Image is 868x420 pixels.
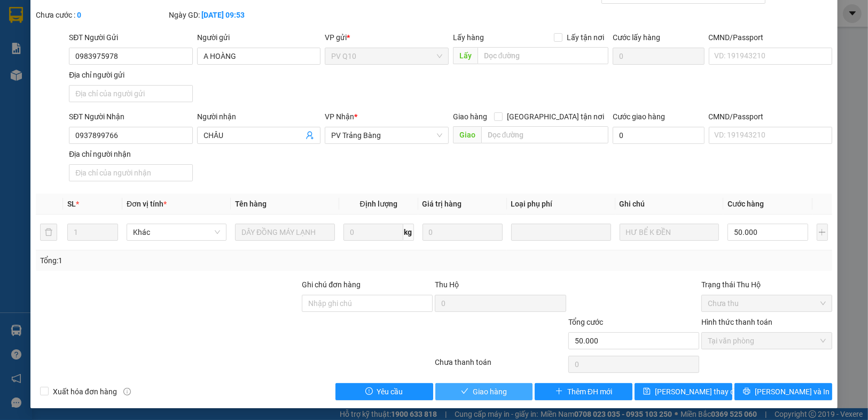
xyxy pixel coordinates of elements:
[331,127,442,143] span: PV Trảng Bàng
[69,69,192,81] div: Địa chỉ người gửi
[635,383,732,400] button: save[PERSON_NAME] thay đổi
[49,386,121,398] span: Xuất hóa đơn hàng
[360,200,397,208] span: Định lượng
[435,280,459,289] span: Thu Hộ
[69,32,192,43] div: SĐT Người Gửi
[123,388,131,395] span: info-circle
[423,224,503,241] input: 0
[169,9,300,21] div: Ngày GD:
[643,387,651,396] span: save
[728,200,764,208] span: Cước hàng
[478,47,608,64] input: Dọc đường
[100,26,447,40] li: [STREET_ADDRESS][PERSON_NAME]. [GEOGRAPHIC_DATA], Tỉnh [GEOGRAPHIC_DATA]
[743,387,750,396] span: printer
[562,32,608,43] span: Lấy tận nơi
[77,11,81,19] b: 0
[403,224,414,241] span: kg
[453,47,478,64] span: Lấy
[69,164,192,181] input: Địa chỉ của người nhận
[709,32,832,43] div: CMND/Passport
[613,48,705,65] input: Cước lấy hàng
[556,387,563,396] span: plus
[434,356,567,375] div: Chưa thanh toán
[615,194,724,215] th: Ghi chú
[197,32,320,43] div: Người gửi
[453,126,481,143] span: Giao
[755,386,830,398] span: [PERSON_NAME] và In
[331,48,442,64] span: PV Q10
[133,224,220,240] span: Khác
[817,224,828,241] button: plus
[69,85,192,102] input: Địa chỉ của người gửi
[325,32,448,43] div: VP gửi
[708,295,826,311] span: Chưa thu
[709,111,832,123] div: CMND/Passport
[302,280,361,289] label: Ghi chú đơn hàng
[302,295,433,312] input: Ghi chú đơn hàng
[453,33,484,42] span: Lấy hàng
[325,112,354,121] span: VP Nhận
[235,200,267,208] span: Tên hàng
[503,111,608,123] span: [GEOGRAPHIC_DATA] tận nơi
[100,40,447,53] li: Hotline: 1900 8153
[13,13,67,67] img: logo.jpg
[613,112,665,121] label: Cước giao hàng
[36,9,167,21] div: Chưa cước :
[40,224,57,241] button: delete
[13,78,146,95] b: GỬI : PV Trảng Bàng
[613,127,705,144] input: Cước giao hàng
[655,386,740,398] span: [PERSON_NAME] thay đổi
[453,112,487,121] span: Giao hàng
[335,383,433,400] button: exclamation-circleYêu cầu
[701,318,772,326] label: Hình thức thanh toán
[127,200,167,208] span: Đơn vị tính
[701,279,832,291] div: Trạng thái Thu Hộ
[473,386,507,398] span: Giao hàng
[435,383,533,400] button: checkGiao hàng
[613,33,660,42] label: Cước lấy hàng
[461,387,468,396] span: check
[708,333,826,349] span: Tại văn phòng
[620,224,720,241] input: Ghi Chú
[365,387,373,396] span: exclamation-circle
[507,194,615,215] th: Loại phụ phí
[69,111,192,123] div: SĐT Người Nhận
[197,111,320,123] div: Người nhận
[423,200,462,208] span: Giá trị hàng
[201,11,245,19] b: [DATE] 09:53
[69,148,192,160] div: Địa chỉ người nhận
[235,224,335,241] input: VD: Bàn, Ghế
[481,126,608,143] input: Dọc đường
[568,318,603,326] span: Tổng cước
[306,131,314,140] span: user-add
[67,200,76,208] span: SL
[40,255,335,266] div: Tổng: 1
[377,386,403,398] span: Yêu cầu
[535,383,632,400] button: plusThêm ĐH mới
[567,386,612,398] span: Thêm ĐH mới
[734,383,832,400] button: printer[PERSON_NAME] và In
